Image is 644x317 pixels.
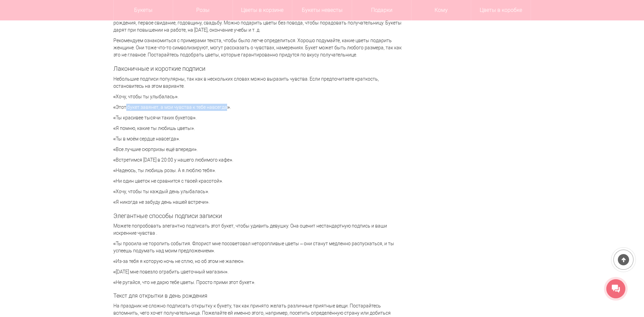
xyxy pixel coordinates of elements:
p: «Хочу, чтобы ты каждый день улыбалась». [113,188,402,195]
p: «Из-за тебя я которую ночь не сплю, но об этом не жалею». [113,258,402,265]
p: Рекомендуем ознакомиться с примерами текста, чтобы было легче определиться. Хорошо подумайте, как... [113,37,402,59]
p: «Ты в моём сердце навсегда». [113,135,402,143]
p: Можете попробовать элегантно подписать этот букет, чтобы удивить девушку. Она оценит нестандартну... [113,222,402,237]
p: «Все лучшие сюрпризы ещё впереди». [113,146,402,153]
p: «Я помню, какие ты любишь цветы». [113,125,402,132]
p: «Я никогда не забуду день нашей встречи». [113,199,402,206]
p: «Не ругайся, что не дарю тебе цветы. Просто прими этот букет». [113,279,402,286]
h2: Элегантные способы подписи записки [113,213,402,219]
p: «Хочу, чтобы ты улыбалась». [113,93,402,100]
p: «[DATE] мне повезло ограбить цветочный магазин». [113,268,402,276]
p: «Ты красивее тысячи таких букетов». [113,114,402,121]
p: «Этот букет завянет, а мои чувства к тебе навсегда». [113,104,402,111]
p: «Надеюсь, ты любишь розы. А я люблю тебя». [113,167,402,174]
p: Существует много ситуаций, когда уместно подарить букет. Например, его можно вручить на [DEMOGRAP... [113,12,402,34]
h2: Лаконичные и короткие подписи [113,65,402,72]
p: «Встретимся [DATE] в 20:00 у нашего любимого кафе». [113,156,402,164]
p: Небольшие подписи популярны, так как в нескольких словах можно выразить чувства. Если предпочитае... [113,76,402,90]
p: «Ты просила не торопить события. Флорист мне посоветовал неторопливые цветы – они станут медленно... [113,240,402,254]
h3: Текст для открытки в день рождения [113,293,402,299]
p: «Ни один цветок не сравнится с твоей красотой». [113,178,402,185]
